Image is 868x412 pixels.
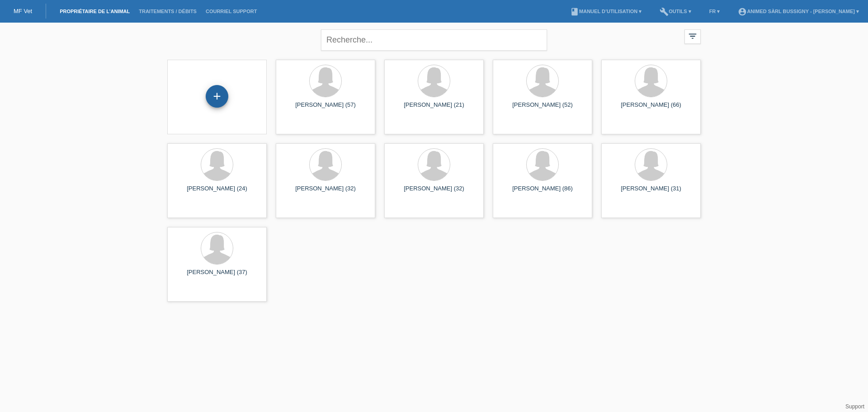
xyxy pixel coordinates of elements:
[321,29,547,51] input: Recherche...
[206,89,228,104] div: Enregistrer propriétaire de l’animal
[283,101,368,116] div: [PERSON_NAME] (57)
[566,9,646,14] a: bookManuel d’utilisation ▾
[134,9,201,14] a: Traitements / débits
[660,7,669,16] i: build
[845,403,864,410] a: Support
[392,185,476,199] div: [PERSON_NAME] (32)
[609,185,693,199] div: [PERSON_NAME] (31)
[283,185,368,199] div: [PERSON_NAME] (32)
[738,7,747,16] i: account_circle
[570,7,579,16] i: book
[688,31,698,41] i: filter_list
[705,9,725,14] a: FR ▾
[201,9,261,14] a: Courriel Support
[655,9,695,14] a: buildOutils ▾
[14,8,32,14] a: MF Vet
[392,101,476,116] div: [PERSON_NAME] (21)
[175,185,259,199] div: [PERSON_NAME] (24)
[175,269,259,283] div: [PERSON_NAME] (37)
[55,9,134,14] a: Propriétaire de l’animal
[500,185,585,199] div: [PERSON_NAME] (86)
[500,101,585,116] div: [PERSON_NAME] (52)
[733,9,863,14] a: account_circleANIMED Sàrl Bussigny - [PERSON_NAME] ▾
[609,101,693,116] div: [PERSON_NAME] (66)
